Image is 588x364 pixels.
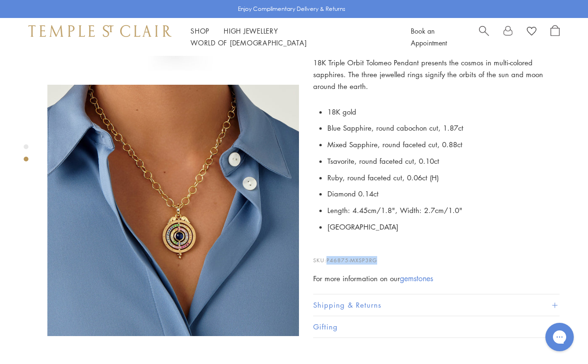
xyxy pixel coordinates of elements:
[326,257,377,264] span: P46875-MXSP3RG
[224,26,278,36] a: High JewelleryHigh Jewellery
[313,45,560,92] p: Based on the ancient hypothesis that earth was the center of the universe, the 18K Triple Orbit T...
[411,26,447,47] a: Book an Appointment
[313,316,560,337] button: Gifting
[313,294,560,316] button: Shipping & Returns
[327,107,356,116] span: 18K gold
[327,123,463,133] span: Blue Sapphire, round cabochon cut, 1.87ct
[541,320,579,355] iframe: Gorgias live chat messenger
[327,222,398,231] span: [GEOGRAPHIC_DATA]
[47,85,299,336] img: 18K Triple Orbit Tolomeo Pendant
[327,189,379,198] span: Diamond 0.14ct
[313,273,560,284] div: For more information on our
[400,273,433,284] a: gemstones
[327,140,462,149] span: Mixed Sapphire, round faceted cut, 0.88ct
[327,173,439,182] span: Ruby, round faceted cut, 0.06ct (H)
[24,142,28,169] div: Product gallery navigation
[327,205,462,215] span: Length: 4.45cm/1.8", Width: 2.7cm/1.0"
[551,25,560,49] a: Open Shopping Bag
[327,156,439,166] span: Tsavorite, round faceted cut, 0.10ct
[527,25,536,39] a: View Wishlist
[190,38,307,47] a: World of [DEMOGRAPHIC_DATA]World of [DEMOGRAPHIC_DATA]
[190,26,209,36] a: ShopShop
[238,4,345,14] p: Enjoy Complimentary Delivery & Returns
[479,25,489,49] a: Search
[313,247,560,265] p: SKU:
[190,25,389,49] nav: Main navigation
[28,25,172,36] img: Temple St. Clair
